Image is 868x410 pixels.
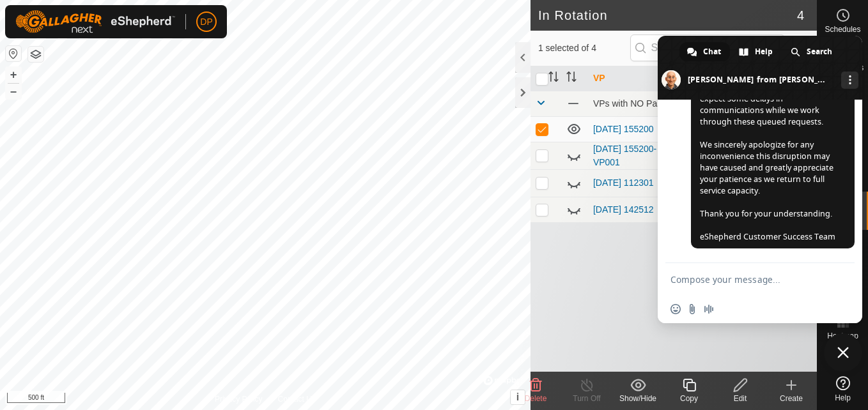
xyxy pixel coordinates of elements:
button: + [6,67,21,82]
div: Show/Hide [612,393,663,404]
span: Help [755,42,773,61]
textarea: Compose your message... [670,274,821,285]
span: Chat [703,42,721,61]
div: More channels [841,72,858,89]
span: 1 selected of 4 [538,42,630,55]
a: Help [818,371,868,407]
h2: In Rotation [538,8,797,23]
span: Delete [525,394,547,403]
img: Gallagher Logo [15,10,175,33]
span: DP [200,15,212,29]
div: Close chat [824,333,862,372]
span: Schedules [825,26,860,33]
p-sorticon: Activate to sort [548,73,559,84]
span: Send a file [687,304,697,314]
div: Create [766,393,817,404]
div: Search [783,42,841,61]
div: VPs with NO Pasture [593,98,812,109]
button: i [511,390,525,404]
span: Help [835,394,851,402]
a: Contact Us [278,393,316,405]
span: Audio message [704,304,714,314]
a: Privacy Policy [215,393,263,405]
a: [DATE] 155200-VP001 [593,144,656,167]
a: [DATE] 155200 [593,124,654,134]
div: Edit [715,393,766,404]
a: [DATE] 142512 [593,204,654,215]
a: [DATE] 112301 [593,178,654,188]
input: Search (S) [630,34,785,61]
button: Reset Map [6,46,21,61]
button: – [6,84,21,99]
div: Copy [663,393,715,404]
div: Help [731,42,782,61]
span: Heatmap [827,332,858,340]
button: Map Layers [28,47,43,62]
span: Insert an emoji [670,304,681,314]
div: Turn Off [561,393,612,404]
span: 4 [797,6,804,25]
th: VP [588,66,664,91]
p-sorticon: Activate to sort [566,73,577,84]
div: Chat [679,42,730,61]
span: Search [807,42,832,61]
span: i [516,391,519,402]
